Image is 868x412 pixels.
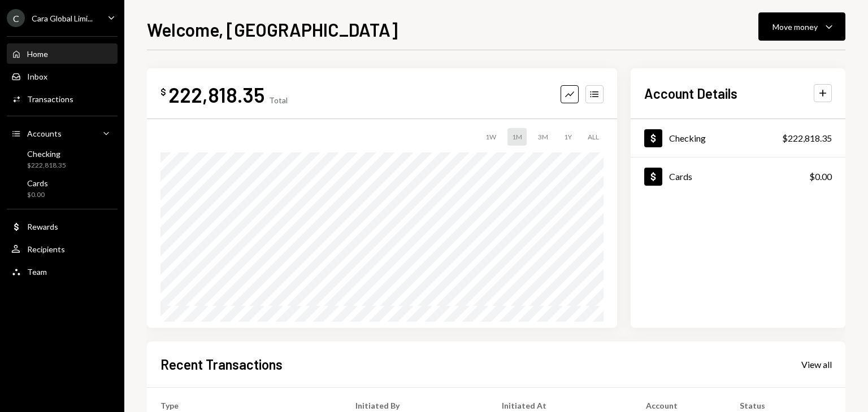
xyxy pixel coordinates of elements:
a: Team [7,261,118,282]
div: ALL [583,128,604,146]
div: $222,818.35 [27,161,66,170]
div: Team [27,267,47,277]
a: Checking$222,818.35 [631,119,845,157]
a: Checking$222,818.35 [7,146,118,173]
div: Recipients [27,244,65,254]
div: $0.00 [27,190,48,200]
a: Accounts [7,123,118,143]
a: Cards$0.00 [7,175,118,202]
div: 1M [507,128,527,146]
a: Inbox [7,66,118,86]
div: $222,818.35 [782,132,832,145]
div: Transactions [27,94,73,104]
div: Checking [669,133,706,143]
div: Home [27,49,48,59]
div: Cara Global Limi... [32,14,93,23]
div: Cards [27,178,48,188]
div: Total [269,95,288,105]
a: Recipients [7,239,118,259]
a: Transactions [7,89,118,109]
div: C [7,9,25,27]
a: Cards$0.00 [631,157,845,195]
button: Move money [758,12,845,41]
h2: Account Details [644,84,737,103]
div: $ [160,86,166,98]
div: $0.00 [809,170,832,183]
a: Rewards [7,216,118,236]
h1: Welcome, [GEOGRAPHIC_DATA] [147,18,398,41]
div: Checking [27,149,66,159]
div: Cards [669,171,692,182]
h2: Recent Transactions [160,355,283,374]
div: 1W [481,128,501,146]
a: Home [7,43,118,64]
a: View all [801,358,832,370]
div: Inbox [27,72,47,81]
div: Move money [772,21,818,33]
div: 1Y [559,128,576,146]
div: Accounts [27,129,62,138]
div: Rewards [27,222,58,231]
div: 222,818.35 [168,82,264,107]
div: View all [801,359,832,370]
div: 3M [533,128,553,146]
